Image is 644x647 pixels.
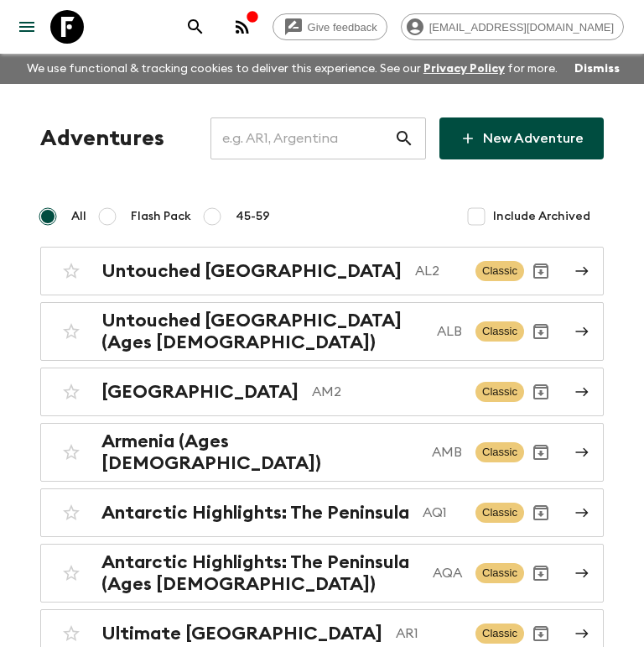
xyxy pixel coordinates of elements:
[40,368,604,416] a: [GEOGRAPHIC_DATA]AM2ClassicArchive
[101,260,402,282] h2: Untouched [GEOGRAPHIC_DATA]
[101,551,419,595] h2: Antarctic Highlights: The Peninsula (Ages [DEMOGRAPHIC_DATA])
[101,430,418,474] h2: Armenia (Ages [DEMOGRAPHIC_DATA])
[236,208,270,225] span: 45-59
[524,556,558,590] button: Archive
[312,382,462,402] p: AM2
[570,57,624,81] button: Dismiss
[475,442,524,462] span: Classic
[40,544,604,603] a: Antarctic Highlights: The Peninsula (Ages [DEMOGRAPHIC_DATA])AQAClassicArchive
[475,503,524,523] span: Classic
[524,436,558,469] button: Archive
[101,623,382,644] h2: Ultimate [GEOGRAPHIC_DATA]
[210,115,394,162] input: e.g. AR1, Argentina
[432,442,462,462] p: AMB
[101,310,423,353] h2: Untouched [GEOGRAPHIC_DATA] (Ages [DEMOGRAPHIC_DATA])
[475,321,524,342] span: Classic
[493,208,590,225] span: Include Archived
[299,21,387,34] span: Give feedback
[40,488,604,537] a: Antarctic Highlights: The PeninsulaAQ1ClassicArchive
[396,624,462,644] p: AR1
[423,63,505,75] a: Privacy Policy
[437,321,462,342] p: ALB
[475,563,524,583] span: Classic
[101,381,299,403] h2: [GEOGRAPHIC_DATA]
[524,375,558,409] button: Archive
[273,13,387,40] a: Give feedback
[439,117,604,159] a: New Adventure
[40,423,604,482] a: Armenia (Ages [DEMOGRAPHIC_DATA])AMBClassicArchive
[524,496,558,530] button: Archive
[40,247,604,295] a: Untouched [GEOGRAPHIC_DATA]AL2ClassicArchive
[524,254,558,288] button: Archive
[101,502,409,524] h2: Antarctic Highlights: The Peninsula
[179,10,212,44] button: search adventures
[423,503,462,523] p: AQ1
[415,261,462,281] p: AL2
[475,382,524,402] span: Classic
[475,624,524,644] span: Classic
[524,315,558,348] button: Archive
[40,122,164,155] h1: Adventures
[20,54,564,84] p: We use functional & tracking cookies to deliver this experience. See our for more.
[131,208,191,225] span: Flash Pack
[475,261,524,281] span: Classic
[71,208,86,225] span: All
[433,563,462,583] p: AQA
[420,21,623,34] span: [EMAIL_ADDRESS][DOMAIN_NAME]
[40,302,604,361] a: Untouched [GEOGRAPHIC_DATA] (Ages [DEMOGRAPHIC_DATA])ALBClassicArchive
[10,10,44,44] button: menu
[401,13,624,40] div: [EMAIL_ADDRESS][DOMAIN_NAME]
